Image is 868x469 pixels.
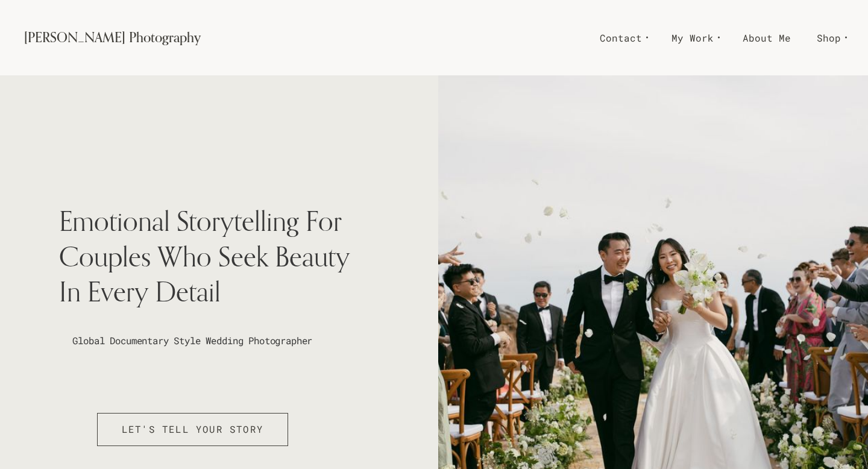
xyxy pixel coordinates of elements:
[72,335,312,347] span: Global Documentary Style Wedding Photographer
[97,413,288,445] a: Let's Tell Your Story
[658,27,729,48] a: My Work
[59,204,356,308] span: Emotional Storytelling For Couples Who Seek Beauty In Every Detail
[122,423,263,436] span: Let's Tell Your Story
[817,29,841,46] span: Shop
[804,27,857,48] a: Shop
[587,27,658,48] a: Contact
[24,22,201,54] a: [PERSON_NAME] Photography
[600,29,642,46] span: Contact
[671,29,714,46] span: My Work
[729,27,804,48] a: About Me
